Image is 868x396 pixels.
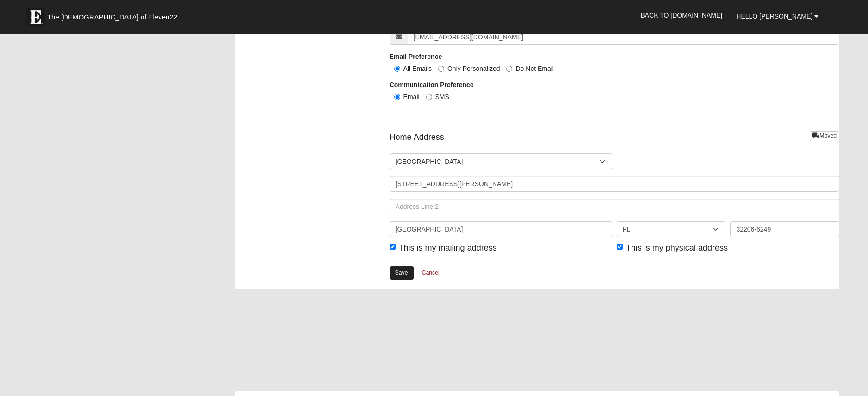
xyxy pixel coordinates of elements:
[515,65,553,72] span: Do Not Email
[47,13,177,22] span: The [DEMOGRAPHIC_DATA] of Eleven22
[810,131,839,141] a: Moved
[736,13,812,20] span: Hello [PERSON_NAME]
[399,243,497,252] span: This is my mailing address
[633,4,729,27] a: Back to [DOMAIN_NAME]
[396,154,600,170] span: [GEOGRAPHIC_DATA]
[426,94,432,100] input: SMS
[390,221,612,237] input: City
[416,266,446,280] a: Cancel
[435,93,449,101] span: SMS
[394,94,400,100] input: Email
[390,52,442,61] label: Email Preference
[730,221,839,237] input: Zip
[390,176,839,192] input: Address Line 1
[390,199,839,214] input: Address Line 2
[438,66,444,72] input: Only Personalized
[403,93,420,101] span: Email
[390,131,444,144] span: Home Address
[26,8,45,26] img: Eleven22 logo
[390,244,396,250] input: This is my mailing address
[447,65,500,72] span: Only Personalized
[403,65,432,72] span: All Emails
[22,3,207,26] a: The [DEMOGRAPHIC_DATA] of Eleven22
[729,5,825,28] a: Hello [PERSON_NAME]
[626,243,728,252] span: This is my physical address
[617,244,623,250] input: This is my physical address
[390,266,414,280] a: Save
[390,80,474,89] label: Communication Preference
[506,66,512,72] input: Do Not Email
[394,66,400,72] input: All Emails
